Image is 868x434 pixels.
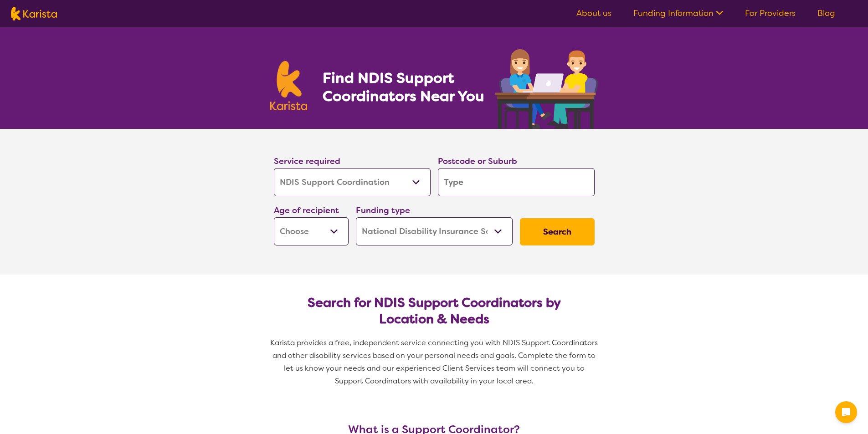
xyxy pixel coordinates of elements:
[270,338,600,386] span: Karista provides a free, independent service connecting you with NDIS Support Coordinators and ot...
[323,69,491,105] h1: Find NDIS Support Coordinators Near You
[495,49,598,129] img: support-coordination
[576,8,611,19] a: About us
[274,205,339,216] label: Age of recipient
[438,168,595,196] input: Type
[281,295,587,327] h2: Search for NDIS Support Coordinators by Location & Needs
[270,61,308,110] img: Karista logo
[633,8,723,19] a: Funding Information
[11,7,57,20] img: Karista logo
[745,8,796,19] a: For Providers
[356,205,410,216] label: Funding type
[520,218,595,245] button: Search
[817,8,835,19] a: Blog
[438,156,517,167] label: Postcode or Suburb
[274,156,340,167] label: Service required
